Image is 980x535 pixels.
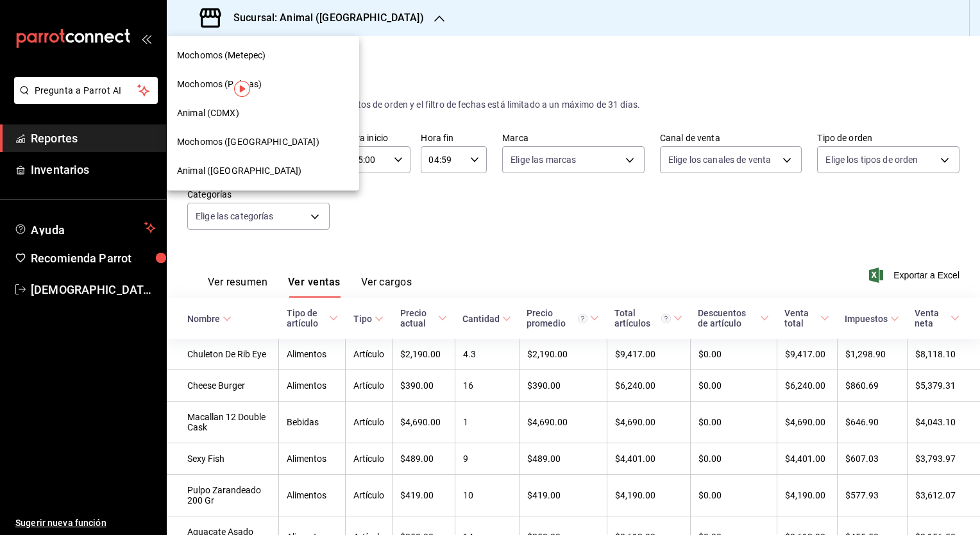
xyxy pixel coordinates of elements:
[167,128,359,157] div: Mochomos ([GEOGRAPHIC_DATA])
[177,49,266,62] span: Mochomos (Metepec)
[177,164,301,178] span: Animal ([GEOGRAPHIC_DATA])
[177,135,319,149] span: Mochomos ([GEOGRAPHIC_DATA])
[167,157,359,185] div: Animal ([GEOGRAPHIC_DATA])
[167,70,359,99] div: Mochomos (Palmas)
[167,99,359,128] div: Animal (CDMX)
[234,81,250,97] img: Tooltip marker
[177,78,262,91] span: Mochomos (Palmas)
[167,41,359,70] div: Mochomos (Metepec)
[177,106,239,120] span: Animal (CDMX)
